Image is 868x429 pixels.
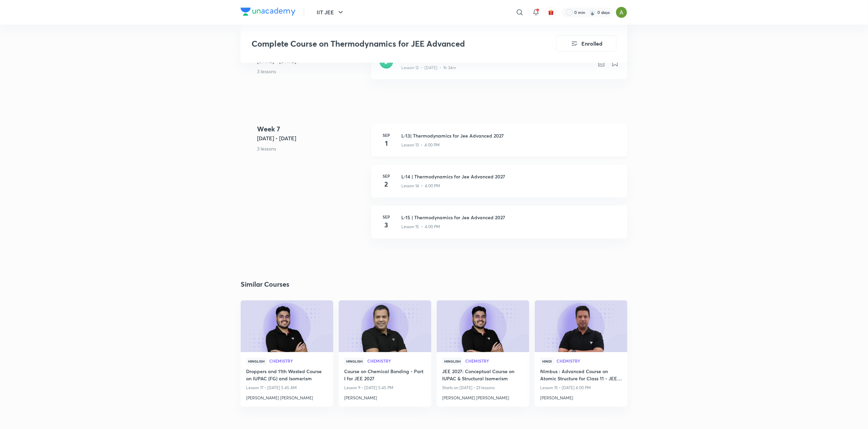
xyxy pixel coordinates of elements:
[557,35,616,52] button: Enrolled
[380,132,393,138] h6: Sep
[442,357,463,365] span: Hinglish
[380,179,393,189] h4: 2
[371,47,627,87] a: L-12 | Thermodynamics for Jee Advanced 2027Lesson 12 • [DATE] • 1h 34m
[401,224,440,230] p: Lesson 15 • 4:00 PM
[540,392,622,401] a: [PERSON_NAME]
[344,392,426,401] a: [PERSON_NAME]
[269,359,328,364] a: Chemistry
[540,368,622,383] a: Nimbus : Advanced Course on Atomic Structure for Class 11 - JEE 2027
[257,134,366,142] h5: [DATE] - [DATE]
[436,300,530,353] img: new-thumbnail
[616,6,627,18] img: Ajay A
[401,142,440,148] p: Lesson 13 • 4:00 PM
[338,300,432,353] img: new-thumbnail
[241,279,289,289] h2: Similar Courses
[371,165,627,206] a: Sep2L-14 | Thermodynamics for Jee Advanced 2027Lesson 14 • 4:00 PM
[257,145,366,152] p: 3 lessons
[442,383,524,392] p: Starts on [DATE] • 23 lessons
[546,7,557,18] button: avatar
[339,300,431,352] a: new-thumbnail
[401,214,619,221] h3: L-15 | Thermodynamics for Jee Advanced 2027
[380,138,393,148] h4: 1
[367,359,426,364] a: Chemistry
[401,173,619,180] h3: L-14 | Thermodynamics for Jee Advanced 2027
[344,383,426,392] p: Lesson 9 • [DATE] 5:45 PM
[442,392,524,401] a: [PERSON_NAME] [PERSON_NAME]
[465,359,524,363] span: Chemistry
[257,68,366,75] p: 3 lessons
[401,183,440,189] p: Lesson 14 • 4:00 PM
[589,9,596,16] img: streak
[371,206,627,247] a: Sep3L-15 | Thermodynamics for Jee Advanced 2027Lesson 15 • 4:00 PM
[246,357,267,365] span: Hinglish
[540,357,554,365] span: Hindi
[401,132,619,139] h3: L-13| Thermodynamics for Jee Advanced 2027
[312,5,349,19] button: IIT JEE
[534,300,628,353] img: new-thumbnail
[540,383,622,392] p: Lesson 15 • [DATE] 4:00 PM
[548,9,554,15] img: avatar
[380,220,393,230] h4: 3
[246,392,328,401] a: [PERSON_NAME] [PERSON_NAME]
[380,173,393,179] h6: Sep
[269,359,328,363] span: Chemistry
[437,300,529,352] a: new-thumbnail
[465,359,524,364] a: Chemistry
[367,359,426,363] span: Chemistry
[246,368,328,383] a: Droppers and 11th Wasted Course on IUPAC (FG) and Isomerism
[557,359,622,363] span: Chemistry
[557,359,622,364] a: Chemistry
[241,300,333,352] a: new-thumbnail
[246,383,328,392] p: Lesson 17 • [DATE] 5:45 AM
[241,7,295,17] a: Company Logo
[344,368,426,383] a: Course on Chemical Bonding - Part I for JEE 2027
[535,300,627,352] a: new-thumbnail
[252,39,518,49] h3: Complete Course on Thermodynamics for JEE Advanced
[401,65,456,71] p: Lesson 12 • [DATE] • 1h 34m
[257,124,366,134] h4: Week 7
[241,7,295,16] img: Company Logo
[344,357,365,365] span: Hinglish
[442,368,524,383] a: JEE 2027: Conceptual Course on IUPAC & Structural Isomerism
[380,214,393,220] h6: Sep
[240,300,334,353] img: new-thumbnail
[371,124,627,165] a: Sep1L-13| Thermodynamics for Jee Advanced 2027Lesson 13 • 4:00 PM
